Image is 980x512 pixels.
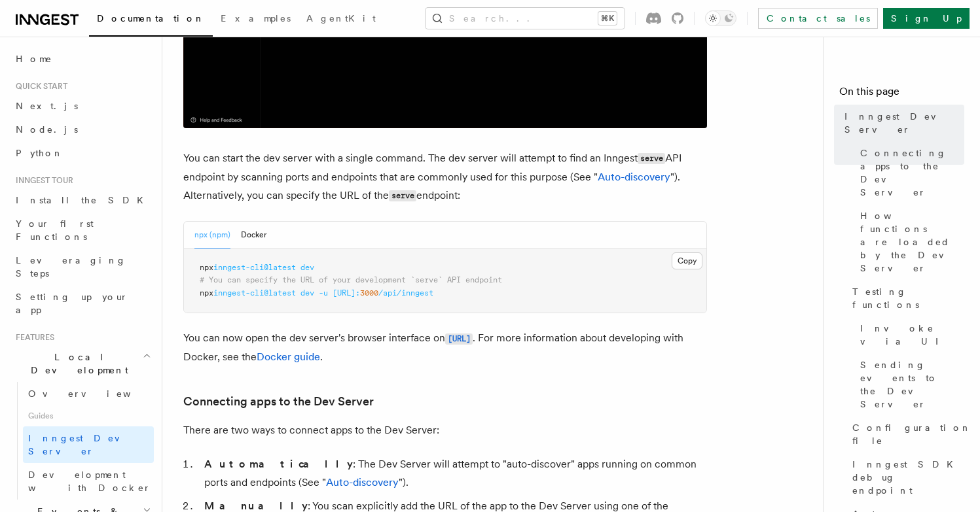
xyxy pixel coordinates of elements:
[10,188,154,212] a: Install the SDK
[213,263,296,272] span: inngest-cli@latest
[89,4,213,37] a: Documentation
[860,209,964,275] span: How functions are loaded by the Dev Server
[319,288,328,298] span: -u
[426,8,625,29] button: Search...⌘K
[10,332,54,343] span: Features
[16,52,52,65] span: Home
[16,255,126,279] span: Leveraging Steps
[10,382,154,500] div: Local Development
[860,358,964,411] span: Sending events to the Dev Server
[847,452,964,502] a: Inngest SDK debug endpoint
[194,222,230,248] button: npx (npm)
[852,285,964,311] span: Testing functions
[200,275,502,284] span: # You can specify the URL of your development `serve` API endpoint
[183,329,707,366] p: You can now open the dev server's browser interface on . For more information about developing wi...
[360,288,378,298] span: 3000
[672,252,702,269] button: Copy
[200,455,707,492] li: : The Dev Server will attempt to "auto-discover" apps running on common ports and endpoints (See ...
[183,392,374,411] a: Connecting apps to the Dev Server
[855,204,964,280] a: How functions are loaded by the Dev Server
[855,141,964,204] a: Connecting apps to the Dev Server
[855,353,964,416] a: Sending events to the Dev Server
[16,124,78,135] span: Node.js
[10,285,154,322] a: Setting up your app
[847,280,964,316] a: Testing functions
[300,263,314,272] span: dev
[638,153,665,164] code: serve
[204,458,353,470] strong: Automatically
[28,469,151,493] span: Development with Docker
[183,421,707,439] p: There are two ways to connect apps to the Dev Server:
[10,118,154,141] a: Node.js
[23,463,154,500] a: Development with Docker
[241,222,266,248] button: Docker
[23,426,154,463] a: Inngest Dev Server
[16,195,151,205] span: Install the SDK
[389,190,416,201] code: serve
[28,388,163,399] span: Overview
[10,175,73,186] span: Inngest tour
[97,13,205,24] span: Documentation
[445,333,473,345] code: [URL]
[10,350,143,377] span: Local Development
[10,47,154,71] a: Home
[852,458,964,497] span: Inngest SDK debug endpoint
[758,8,878,29] a: Contact sales
[28,433,140,456] span: Inngest Dev Server
[839,105,964,141] a: Inngest Dev Server
[333,288,360,298] span: [URL]:
[705,10,736,26] button: Toggle dark mode
[598,171,670,183] a: Auto-discovery
[839,84,964,105] h4: On this page
[23,382,154,405] a: Overview
[213,288,296,298] span: inngest-cli@latest
[844,110,964,136] span: Inngest Dev Server
[326,476,399,488] a: Auto-discovery
[10,141,154,165] a: Python
[16,292,128,315] span: Setting up your app
[852,421,971,447] span: Configuration file
[257,350,320,363] a: Docker guide
[16,218,94,242] span: Your first Functions
[10,212,154,248] a: Your first Functions
[204,500,308,512] strong: Manually
[213,4,299,35] a: Examples
[221,13,291,24] span: Examples
[10,81,67,92] span: Quick start
[200,288,213,298] span: npx
[23,405,154,426] span: Guides
[445,332,473,344] a: [URL]
[306,13,376,24] span: AgentKit
[16,101,78,111] span: Next.js
[200,263,213,272] span: npx
[860,322,964,348] span: Invoke via UI
[598,12,617,25] kbd: ⌘K
[847,416,964,452] a: Configuration file
[10,94,154,118] a: Next.js
[183,149,707,205] p: You can start the dev server with a single command. The dev server will attempt to find an Innges...
[855,316,964,353] a: Invoke via UI
[10,345,154,382] button: Local Development
[883,8,970,29] a: Sign Up
[16,148,64,158] span: Python
[860,146,964,199] span: Connecting apps to the Dev Server
[300,288,314,298] span: dev
[378,288,433,298] span: /api/inngest
[299,4,384,35] a: AgentKit
[10,248,154,285] a: Leveraging Steps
